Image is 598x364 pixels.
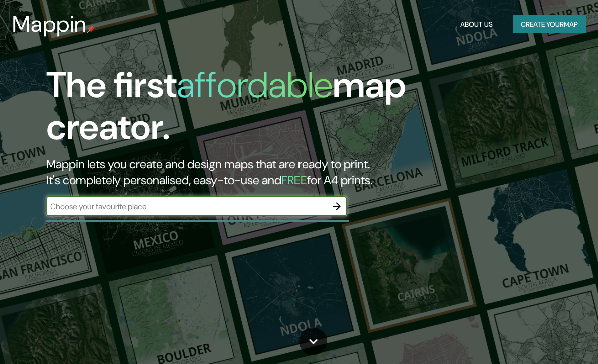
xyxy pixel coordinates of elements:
h1: affordable [177,62,333,108]
h1: The first map creator. [46,64,524,156]
button: About Us [456,15,497,34]
input: Choose your favourite place [46,201,327,212]
h3: Mappin [12,11,87,37]
button: Create yourmap [513,15,586,34]
h5: FREE [281,172,307,188]
img: mappin-pin [87,25,95,33]
h2: Mappin lets you create and design maps that are ready to print. It's completely personalised, eas... [46,156,524,188]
